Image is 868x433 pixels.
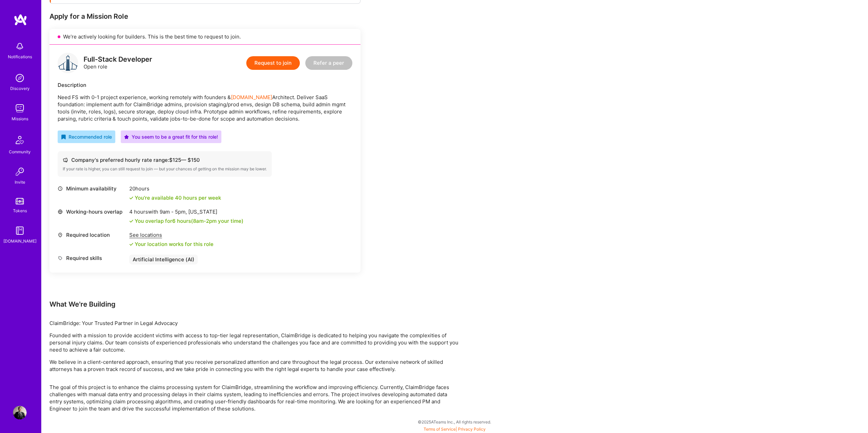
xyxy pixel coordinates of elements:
[58,185,126,192] div: Minimum availability
[49,300,459,309] div: What We're Building
[9,148,31,155] div: Community
[13,207,27,214] div: Tokens
[13,224,27,237] img: guide book
[129,219,133,223] i: icon Check
[49,332,459,353] p: Founded with a mission to provide accident victims with access to top-tier legal representation, ...
[13,40,27,53] img: bell
[58,254,126,262] div: Required skills
[49,384,459,412] p: The goal of this project is to enhance the claims processing system for ClaimBridge, streamlining...
[14,14,27,26] img: logo
[129,231,214,238] div: See locations
[129,194,221,201] div: You're available 40 hours per week
[135,217,244,225] div: You overlap for 6 hours ( your time)
[193,218,217,224] span: 8am - 2pm
[3,237,36,245] div: [DOMAIN_NAME]
[129,254,198,264] div: Artificial Intelligence (AI)
[231,94,272,100] a: [DOMAIN_NAME]
[58,186,63,191] i: icon Clock
[158,208,188,215] span: 9am - 5pm ,
[458,427,486,432] a: Privacy Policy
[61,135,66,139] i: icon RecommendedBadge
[13,102,27,115] img: teamwork
[124,133,218,140] div: You seem to be a great fit for this role!
[58,231,126,238] div: Required location
[129,241,214,248] div: Your location works for this role
[41,413,868,430] div: © 2025 ATeams Inc., All rights reserved.
[15,179,25,186] div: Invite
[129,208,244,215] div: 4 hours with [US_STATE]
[84,56,152,70] div: Open role
[13,71,27,85] img: discovery
[63,166,267,172] div: If your rate is higher, you can still request to join — but your chances of getting on the missio...
[12,132,28,148] img: Community
[129,242,133,246] i: icon Check
[13,406,27,419] img: User Avatar
[13,165,27,179] img: Invite
[58,256,63,261] i: icon Tag
[10,85,30,92] div: Discovery
[58,81,352,89] div: Description
[12,115,28,122] div: Missions
[129,185,221,192] div: 20 hours
[61,133,112,140] div: Recommended role
[49,320,459,327] p: ClaimBridge: Your Trusted Partner in Legal Advocacy
[16,198,24,204] img: tokens
[58,232,63,237] i: icon Location
[8,53,32,60] div: Notifications
[63,157,68,163] i: icon Cash
[11,406,28,419] a: User Avatar
[84,56,152,63] div: Full-Stack Developer
[124,135,129,139] i: icon PurpleStar
[58,209,63,214] i: icon World
[49,29,361,45] div: We’re actively looking for builders. This is the best time to request to join.
[49,358,459,373] p: We believe in a client-centered approach, ensuring that you receive personalized attention and ca...
[58,53,78,73] img: logo
[129,196,133,200] i: icon Check
[424,427,486,432] span: |
[305,56,352,70] button: Refer a peer
[424,427,456,432] a: Terms of Service
[246,56,300,70] button: Request to join
[58,94,352,122] p: Need FS with 0-1 project experience, working remotely with founders & Architect. Deliver SaaS fou...
[63,156,267,164] div: Company's preferred hourly rate range: $ 125 — $ 150
[58,208,126,215] div: Working-hours overlap
[49,12,361,21] div: Apply for a Mission Role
